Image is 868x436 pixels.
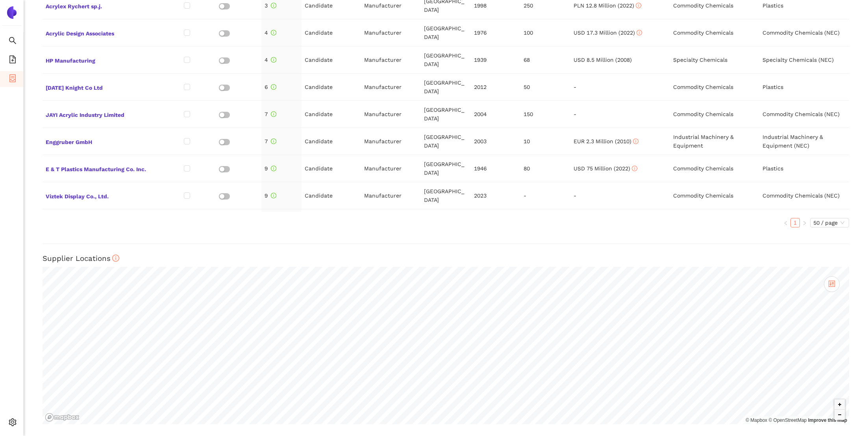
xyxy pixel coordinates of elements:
[421,182,470,209] td: [GEOGRAPHIC_DATA]
[302,128,361,155] td: Candidate
[46,163,159,174] span: E & T Plastics Manufacturing Co. Inc.
[574,84,576,90] span: -
[265,84,276,90] span: 6
[574,138,639,144] span: EUR 2.3 Million (2010)
[800,218,809,227] button: right
[520,209,570,236] td: 144
[265,2,276,9] span: 3
[790,218,800,227] li: 1
[637,30,642,35] span: info-circle
[759,182,849,209] td: Commodity Chemicals (NEC)
[302,101,361,128] td: Candidate
[361,182,421,209] td: Manufacturer
[421,155,470,182] td: [GEOGRAPHIC_DATA]
[781,218,790,227] li: Previous Page
[112,255,120,262] span: info-circle
[46,190,159,201] span: Viztek Display Co., Ltd.
[46,109,159,119] span: JAYI Acrylic Industry Limited
[670,209,760,236] td: Business Support Services
[828,280,835,287] span: control
[471,101,520,128] td: 2004
[271,3,276,8] span: info-circle
[670,101,760,128] td: Commodity Chemicals
[759,74,849,101] td: Plastics
[759,19,849,46] td: Commodity Chemicals (NEC)
[471,74,520,101] td: 2012
[632,166,637,171] span: info-circle
[759,155,849,182] td: Plastics
[520,155,570,182] td: 80
[265,165,276,172] span: 9
[471,46,520,74] td: 1939
[520,128,570,155] td: 10
[9,416,17,431] span: setting
[302,182,361,209] td: Candidate
[271,84,276,90] span: info-circle
[574,192,576,199] span: -
[810,218,849,227] div: Page Size
[46,28,159,38] span: Acrylic Design Associates
[759,128,849,155] td: Industrial Machinery & Equipment (NEC)
[302,19,361,46] td: Candidate
[471,155,520,182] td: 1946
[421,209,470,236] td: [GEOGRAPHIC_DATA]
[471,209,520,236] td: 1983
[271,57,276,63] span: info-circle
[271,30,276,35] span: info-circle
[670,74,760,101] td: Commodity Chemicals
[636,3,641,8] span: info-circle
[670,182,760,209] td: Commodity Chemicals
[9,53,17,68] span: file-add
[520,182,570,209] td: -
[421,128,470,155] td: [GEOGRAPHIC_DATA]
[670,19,760,46] td: Commodity Chemicals
[783,221,788,225] span: left
[813,218,846,227] span: 50 / page
[471,128,520,155] td: 2003
[421,74,470,101] td: [GEOGRAPHIC_DATA]
[271,111,276,117] span: info-circle
[670,155,760,182] td: Commodity Chemicals
[265,192,276,199] span: 9
[633,139,639,144] span: info-circle
[670,46,760,74] td: Specialty Chemicals
[361,19,421,46] td: Manufacturer
[9,34,17,50] span: search
[302,209,361,236] td: Candidate
[361,101,421,128] td: Manufacturer
[361,74,421,101] td: Manufacturer
[6,6,18,19] img: Logo
[361,209,421,236] td: Manufacturer
[802,221,807,225] span: right
[361,46,421,74] td: Manufacturer
[265,138,276,144] span: 7
[265,111,276,117] span: 7
[781,218,790,227] button: left
[759,101,849,128] td: Commodity Chemicals (NEC)
[45,413,80,422] a: Mapbox logo
[574,30,642,36] span: USD 17.3 Million (2022)
[791,218,800,227] a: 1
[271,166,276,171] span: info-circle
[271,193,276,198] span: info-circle
[302,74,361,101] td: Candidate
[759,209,849,236] td: Business Support Services (NEC)
[800,218,809,227] li: Next Page
[574,165,637,172] span: USD 75 Million (2022)
[835,399,845,410] button: Zoom in
[43,267,849,424] canvas: Map
[302,155,361,182] td: Candidate
[574,2,641,9] span: PLN 12.8 Million (2022)
[520,74,570,101] td: 50
[46,136,159,146] span: Enggruber GmbH
[46,0,159,11] span: Acrylex Rychert sp.j.
[265,30,276,36] span: 4
[46,82,159,92] span: [DATE] Knight Co Ltd
[421,46,470,74] td: [GEOGRAPHIC_DATA]
[421,101,470,128] td: [GEOGRAPHIC_DATA]
[46,55,159,65] span: HP Manufacturing
[361,155,421,182] td: Manufacturer
[265,57,276,63] span: 4
[574,111,576,117] span: -
[302,46,361,74] td: Candidate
